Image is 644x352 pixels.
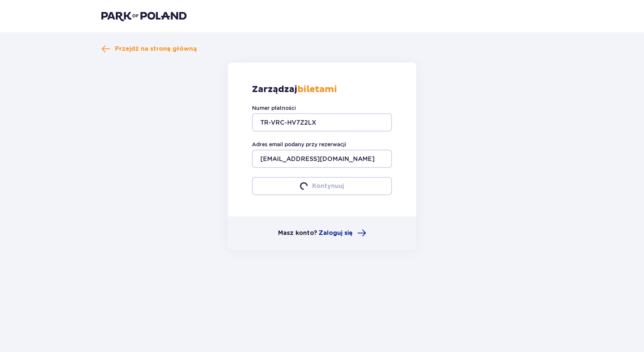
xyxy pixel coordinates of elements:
[252,141,346,148] label: Adres email podany przy rezerwacji
[252,104,296,112] label: Numer płatności
[297,84,337,95] strong: biletami
[252,177,392,195] button: loaderKontynuuj
[299,181,308,191] img: loader
[101,44,197,53] a: Przejdź na stronę główną
[278,229,317,237] p: Masz konto?
[319,229,353,237] span: Zaloguj się
[312,182,344,190] p: Kontynuuj
[115,45,197,53] span: Przejdź na stronę główną
[101,11,187,21] img: Park of Poland logo
[252,84,337,95] p: Zarządzaj
[319,228,366,238] a: Zaloguj się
